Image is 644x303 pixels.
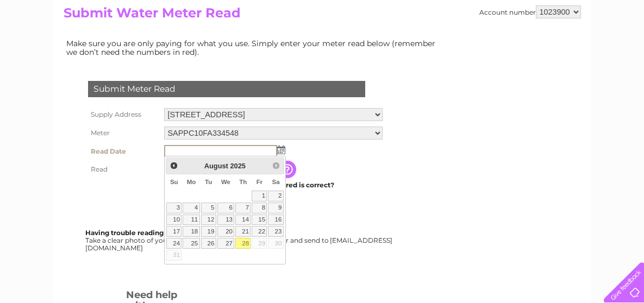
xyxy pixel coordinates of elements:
[479,5,581,18] div: Account number
[66,6,579,53] div: Clear Business is a trading name of Verastar Limited (registered in [GEOGRAPHIC_DATA] No. 3667643...
[85,161,161,178] th: Read
[183,214,199,225] a: 11
[252,203,267,213] a: 8
[166,238,182,249] a: 24
[201,226,216,237] a: 19
[235,214,251,225] a: 14
[183,226,199,237] a: 18
[439,5,514,19] a: 0333 014 3131
[453,46,473,54] a: Water
[201,203,216,213] a: 5
[201,238,216,249] a: 26
[161,178,385,192] td: Are you sure the read you have entered is correct?
[217,238,235,249] a: 27
[268,214,283,225] a: 16
[235,238,251,249] a: 28
[205,179,212,185] span: Tuesday
[201,214,216,225] a: 12
[166,203,182,213] a: 3
[268,203,283,213] a: 9
[252,191,267,201] a: 1
[572,46,598,54] a: Contact
[549,46,565,54] a: Blog
[230,162,245,170] span: 2025
[85,142,161,161] th: Read Date
[217,203,235,213] a: 6
[257,179,263,185] span: Friday
[217,214,235,225] a: 13
[268,226,283,237] a: 23
[187,179,196,185] span: Monday
[608,46,634,54] a: Log out
[22,28,78,61] img: logo.png
[235,203,251,213] a: 7
[272,179,280,185] span: Saturday
[64,36,444,59] td: Make sure you are only paying for what you use. Simply enter your meter read below (remember we d...
[183,238,199,249] a: 25
[85,105,161,124] th: Supply Address
[239,179,247,185] span: Thursday
[217,226,235,237] a: 20
[510,46,543,54] a: Telecoms
[170,161,178,170] span: Prev
[85,124,161,142] th: Meter
[279,161,298,178] input: Information
[252,226,267,237] a: 22
[170,179,178,185] span: Sunday
[235,226,251,237] a: 21
[183,203,199,213] a: 4
[88,81,365,97] div: Submit Meter Read
[64,5,581,26] h2: Submit Water Meter Read
[85,229,207,237] b: Having trouble reading your meter?
[85,229,394,251] div: Take a clear photo of your readings, tell us which supply it's for and send to [EMAIL_ADDRESS][DO...
[204,162,228,170] span: August
[252,214,267,225] a: 15
[166,214,182,225] a: 10
[480,46,504,54] a: Energy
[221,179,230,185] span: Wednesday
[166,226,182,237] a: 17
[277,146,285,154] img: ...
[167,159,180,172] a: Prev
[268,191,283,201] a: 2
